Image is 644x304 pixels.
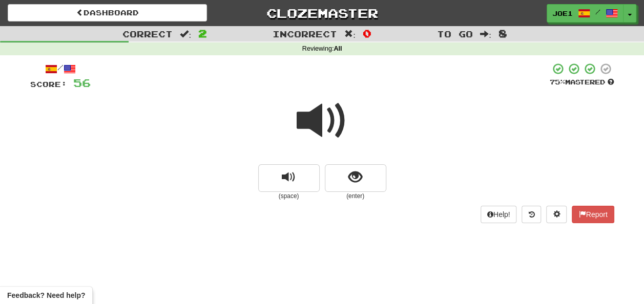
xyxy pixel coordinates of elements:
div: Mastered [550,78,614,87]
button: Round history (alt+y) [522,206,541,223]
span: Joe1 [552,9,573,18]
span: Score: [30,80,67,89]
span: 8 [498,27,507,39]
span: To go [437,29,473,39]
span: Incorrect [273,29,337,39]
span: Correct [122,29,173,39]
span: : [344,30,356,38]
a: Dashboard [8,4,207,21]
button: replay audio [258,164,320,192]
small: (enter) [325,192,386,201]
span: 75 % [550,78,565,86]
strong: All [334,45,342,52]
span: Open feedback widget [7,290,85,300]
a: Clozemaster [222,4,422,22]
span: 0 [363,27,371,39]
span: : [180,30,191,38]
span: 56 [73,76,91,89]
button: show sentence [325,164,386,192]
div: / [30,62,91,75]
button: Report [572,206,614,223]
span: : [480,30,491,38]
small: (space) [258,192,320,201]
a: Joe1 / [547,4,624,23]
span: 2 [198,27,207,39]
button: Help! [481,206,517,223]
span: / [595,8,600,15]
